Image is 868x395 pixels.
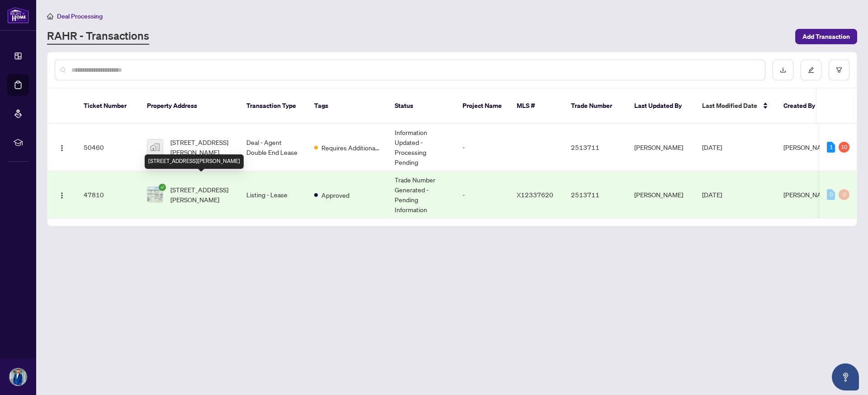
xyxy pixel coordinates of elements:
[780,67,786,73] span: download
[827,189,835,200] div: 0
[76,88,140,124] th: Ticket Number
[57,12,103,20] span: Deal Processing
[145,154,244,169] div: [STREET_ADDRESS][PERSON_NAME]
[627,124,695,171] td: [PERSON_NAME]
[839,142,849,153] div: 10
[829,60,849,80] button: filter
[802,29,850,44] span: Add Transaction
[9,368,27,386] img: Profile Icon
[58,144,66,152] img: Logo
[839,189,849,200] div: 0
[147,187,163,202] img: thumbnail-img
[387,124,455,171] td: Information Updated - Processing Pending
[836,67,842,73] span: filter
[801,60,821,80] button: edit
[517,191,553,199] span: X12337620
[564,88,627,124] th: Trade Number
[387,88,455,124] th: Status
[7,7,29,23] img: logo
[627,88,695,124] th: Last Updated By
[455,88,509,124] th: Project Name
[455,124,509,171] td: -
[783,191,832,199] span: [PERSON_NAME]
[773,60,793,80] button: download
[147,139,163,155] img: thumbnail-img
[55,187,69,202] button: Logo
[159,184,166,191] span: check-circle
[776,88,830,124] th: Created By
[47,28,149,45] a: RAHR - Transactions
[783,143,832,151] span: [PERSON_NAME]
[808,67,814,73] span: edit
[170,185,232,204] span: [STREET_ADDRESS][PERSON_NAME]
[627,171,695,218] td: [PERSON_NAME]
[55,140,69,154] button: Logo
[239,171,307,218] td: Listing - Lease
[321,190,349,200] span: Approved
[239,124,307,171] td: Deal - Agent Double End Lease
[509,88,564,124] th: MLS #
[702,191,722,199] span: [DATE]
[239,88,307,124] th: Transaction Type
[795,29,857,44] button: Add Transaction
[695,88,776,124] th: Last Modified Date
[321,143,380,153] span: Requires Additional Docs
[702,101,757,111] span: Last Modified Date
[832,363,859,390] button: Open asap
[140,88,239,124] th: Property Address
[307,88,387,124] th: Tags
[564,171,627,218] td: 2513711
[455,171,509,218] td: -
[47,13,53,19] span: home
[387,171,455,218] td: Trade Number Generated - Pending Information
[76,171,140,218] td: 47810
[58,192,66,199] img: Logo
[702,143,722,151] span: [DATE]
[564,124,627,171] td: 2513711
[170,137,232,157] span: [STREET_ADDRESS][PERSON_NAME]
[76,124,140,171] td: 50460
[827,142,835,153] div: 1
